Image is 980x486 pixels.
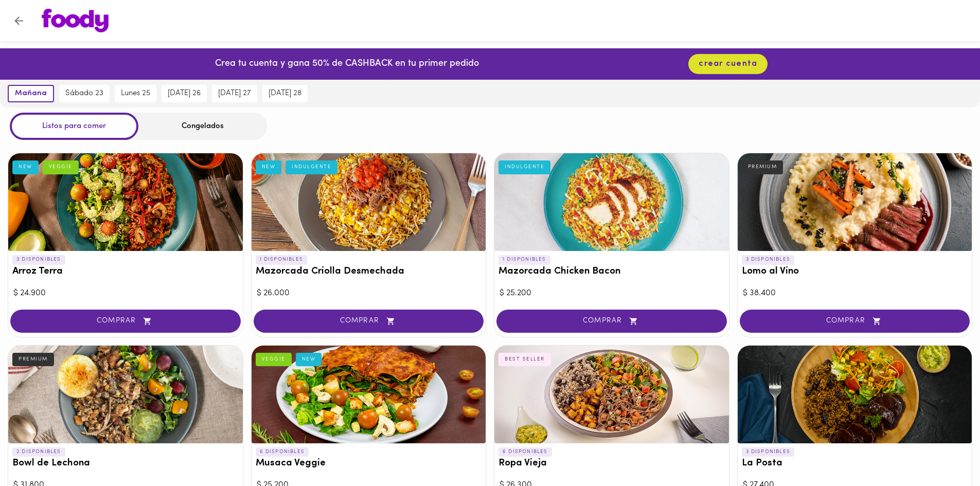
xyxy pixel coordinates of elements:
button: COMPRAR [254,310,484,333]
div: VEGGIE [43,160,79,174]
p: Crea tu cuenta y gana 50% de CASHBACK en tu primer pedido [215,58,479,71]
h3: Mazorcada Criolla Desmechada [256,266,482,277]
div: NEW [256,160,282,174]
span: [DATE] 27 [218,89,251,98]
span: [DATE] 28 [269,89,301,98]
p: 1 DISPONIBLES [256,255,308,264]
div: $ 26.000 [257,287,481,299]
p: 3 DISPONIBLES [742,447,795,457]
div: Arroz Terra [8,153,243,251]
span: sábado 23 [65,89,103,98]
div: Mazorcada Chicken Bacon [494,153,729,251]
div: PREMIUM [12,353,54,366]
h3: Ropa Vieja [498,458,725,469]
div: NEW [296,353,322,366]
p: 6 DISPONIBLES [256,447,309,457]
h3: La Posta [742,458,968,469]
div: INDULGENTE [286,160,337,174]
span: mañana [15,89,47,98]
button: lunes 25 [115,85,156,102]
p: 6 DISPONIBLES [498,447,552,457]
button: mañana [8,85,54,102]
button: crear cuenta [688,54,768,74]
h3: Musaca Veggie [256,458,482,469]
div: $ 25.200 [500,287,724,299]
div: VEGGIE [256,353,292,366]
div: INDULGENTE [498,160,550,174]
span: COMPRAR [509,317,714,326]
div: Listos para comer [10,113,138,140]
h3: Bowl de Lechona [12,458,239,469]
button: [DATE] 28 [262,85,308,102]
span: COMPRAR [753,317,957,326]
div: PREMIUM [742,160,783,174]
button: [DATE] 27 [212,85,257,102]
p: 3 DISPONIBLES [12,255,65,264]
p: 1 DISPONIBLES [498,255,550,264]
iframe: Messagebird Livechat Widget [920,426,970,476]
div: Mazorcada Criolla Desmechada [252,153,486,251]
img: logo.png [42,9,109,32]
button: COMPRAR [740,310,970,333]
div: Ropa Vieja [494,346,729,443]
button: COMPRAR [10,310,241,333]
button: sábado 23 [59,85,110,102]
span: COMPRAR [266,317,471,326]
h3: Arroz Terra [12,266,239,277]
div: La Posta [738,346,972,443]
div: Musaca Veggie [252,346,486,443]
span: [DATE] 26 [168,89,201,98]
div: Bowl de Lechona [8,346,243,443]
span: lunes 25 [121,89,150,98]
div: $ 38.400 [743,287,967,299]
span: crear cuenta [699,59,757,69]
p: 2 DISPONIBLES [12,447,65,457]
h3: Lomo al Vino [742,266,968,277]
div: Lomo al Vino [738,153,972,251]
button: COMPRAR [496,310,727,333]
p: 3 DISPONIBLES [742,255,795,264]
div: Congelados [138,113,267,140]
div: NEW [12,160,39,174]
button: [DATE] 26 [162,85,207,102]
span: COMPRAR [23,317,228,326]
button: Volver [6,8,31,33]
div: $ 24.900 [13,287,238,299]
div: BEST SELLER [498,353,551,366]
h3: Mazorcada Chicken Bacon [498,266,725,277]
